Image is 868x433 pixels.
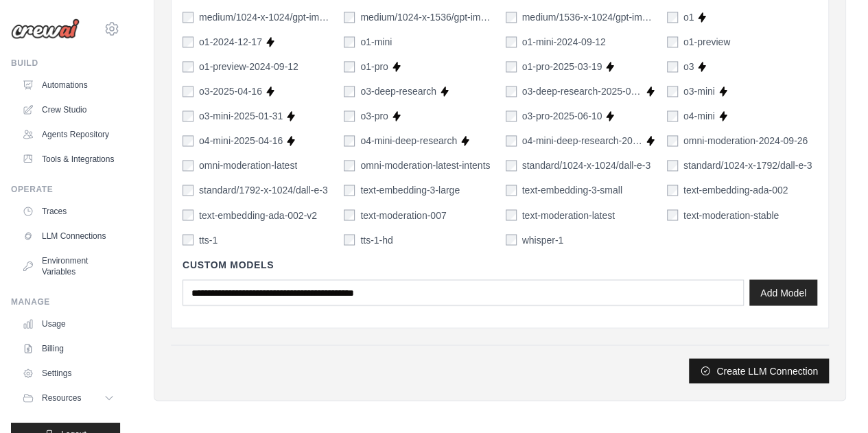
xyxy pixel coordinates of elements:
[199,208,317,222] label: text-embedding-ada-002-v2
[360,10,494,24] label: medium/1024-x-1536/gpt-image-1
[199,10,333,24] label: medium/1024-x-1024/gpt-image-1
[689,358,829,383] button: Create LLM Connection
[506,185,517,196] input: text-embedding-3-small
[667,110,678,121] input: o4-mini
[183,257,817,271] h4: Custom Models
[360,159,490,172] label: omni-moderation-latest-intents
[667,86,678,97] input: o3-mini
[360,134,457,148] label: o4-mini-deep-research
[199,60,298,73] label: o1-preview-2024-09-12
[183,209,193,220] input: text-embedding-ada-002-v2
[683,183,788,197] label: text-embedding-ada-002
[522,233,564,246] label: whisper-1
[506,110,517,121] input: o3-pro-2025-06-10
[199,233,218,246] label: tts-1
[183,185,193,196] input: standard/1792-x-1024/dall-e-3
[360,208,446,222] label: text-moderation-007
[506,234,517,245] input: whisper-1
[16,99,120,121] a: Crew Studio
[522,159,651,172] label: standard/1024-x-1024/dall-e-3
[683,35,730,49] label: o1-preview
[344,36,355,47] input: o1-mini
[667,209,678,220] input: text-moderation-stable
[344,185,355,196] input: text-embedding-3-large
[11,184,120,195] div: Operate
[360,60,388,73] label: o1-pro
[16,362,120,384] a: Settings
[183,135,193,146] input: o4-mini-2025-04-16
[16,313,120,335] a: Usage
[360,35,392,49] label: o1-mini
[360,84,436,98] label: o3-deep-research
[183,12,193,23] input: medium/1024-x-1024/gpt-image-1
[344,86,355,97] input: o3-deep-research
[360,109,388,123] label: o3-pro
[11,19,80,39] img: Logo
[667,61,678,72] input: o3
[16,338,120,360] a: Billing
[344,12,355,23] input: medium/1024-x-1536/gpt-image-1
[667,185,678,196] input: text-embedding-ada-002
[683,109,715,123] label: o4-mini
[522,35,606,49] label: o1-mini-2024-09-12
[683,10,694,24] label: o1
[16,124,120,145] a: Agents Repository
[506,86,517,97] input: o3-deep-research-2025-06-26
[16,148,120,170] a: Tools & Integrations
[683,60,694,73] label: o3
[16,200,120,222] a: Traces
[506,135,517,146] input: o4-mini-deep-research-2025-06-26
[360,183,460,197] label: text-embedding-3-large
[183,234,193,245] input: tts-1
[199,134,283,148] label: o4-mini-2025-04-16
[506,36,517,47] input: o1-mini-2024-09-12
[199,183,328,197] label: standard/1792-x-1024/dall-e-3
[667,160,678,171] input: standard/1024-x-1792/dall-e-3
[199,109,283,123] label: o3-mini-2025-01-31
[667,135,678,146] input: omni-moderation-2024-09-26
[522,134,642,148] label: o4-mini-deep-research-2025-06-26
[183,36,193,47] input: o1-2024-12-17
[11,58,120,69] div: Build
[522,84,642,98] label: o3-deep-research-2025-06-26
[683,84,715,98] label: o3-mini
[683,134,808,148] label: omni-moderation-2024-09-26
[16,74,120,96] a: Automations
[522,208,615,222] label: text-moderation-latest
[360,233,392,246] label: tts-1-hd
[522,60,602,73] label: o1-pro-2025-03-19
[344,135,355,146] input: o4-mini-deep-research
[11,296,120,307] div: Manage
[16,387,120,409] button: Resources
[683,159,812,172] label: standard/1024-x-1792/dall-e-3
[183,110,193,121] input: o3-mini-2025-01-31
[344,209,355,220] input: text-moderation-007
[506,12,517,23] input: medium/1536-x-1024/gpt-image-1
[344,160,355,171] input: omni-moderation-latest-intents
[183,61,193,72] input: o1-preview-2024-09-12
[16,225,120,247] a: LLM Connections
[667,36,678,47] input: o1-preview
[183,160,193,171] input: omni-moderation-latest
[667,12,678,23] input: o1
[199,35,262,49] label: o1-2024-12-17
[42,393,81,403] span: Resources
[522,10,656,24] label: medium/1536-x-1024/gpt-image-1
[344,110,355,121] input: o3-pro
[199,159,297,172] label: omni-moderation-latest
[183,86,193,97] input: o3-2025-04-16
[799,367,868,433] iframe: Chat Widget
[506,160,517,171] input: standard/1024-x-1024/dall-e-3
[522,183,622,197] label: text-embedding-3-small
[344,61,355,72] input: o1-pro
[683,208,779,222] label: text-moderation-stable
[522,109,602,123] label: o3-pro-2025-06-10
[506,61,517,72] input: o1-pro-2025-03-19
[199,84,262,98] label: o3-2025-04-16
[506,209,517,220] input: text-moderation-latest
[16,250,120,283] a: Environment Variables
[344,234,355,245] input: tts-1-hd
[749,279,817,305] button: Add Model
